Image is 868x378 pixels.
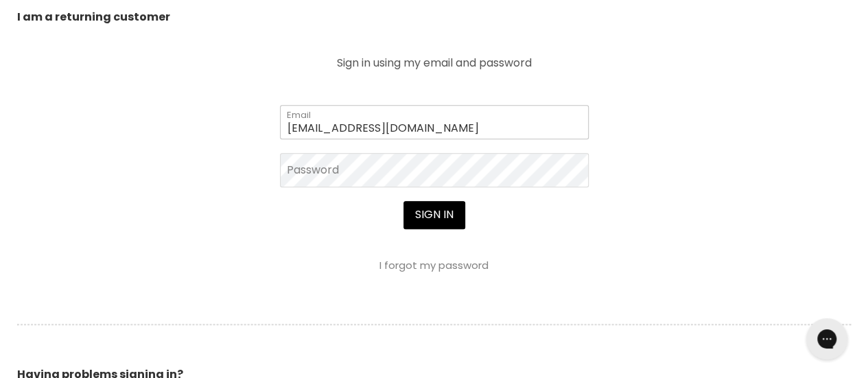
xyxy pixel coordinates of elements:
[17,9,170,25] b: I am a returning customer
[280,58,589,69] p: Sign in using my email and password
[379,258,489,272] a: I forgot my password
[799,314,854,364] iframe: Gorgias live chat messenger
[403,201,465,228] button: Sign in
